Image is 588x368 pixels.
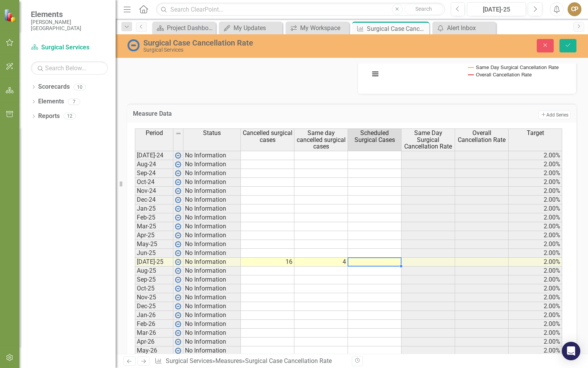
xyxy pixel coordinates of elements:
td: 2.00% [509,346,562,355]
img: wPkqUstsMhMTgAAAABJRU5ErkJggg== [175,303,181,309]
td: No Information [183,267,241,275]
td: May-26 [135,346,173,355]
td: 2.00% [509,187,562,196]
a: Scorecards [38,83,70,91]
td: 2.00% [509,249,562,258]
div: Surgical Case Cancellation Rate [367,24,427,34]
td: 2.00% [509,311,562,320]
td: 4 [294,258,348,267]
td: No Information [183,284,241,293]
td: No Information [183,187,241,196]
td: 2.00% [509,267,562,275]
div: 7 [68,98,80,105]
td: No Information [183,311,241,320]
span: Same Day Surgical Cancellation Rate [403,130,453,150]
td: Oct-24 [135,178,173,187]
td: No Information [183,320,241,329]
td: Oct-25 [135,284,173,293]
a: Elements [38,97,64,106]
td: 2.00% [509,320,562,329]
td: No Information [183,346,241,355]
div: Alert Inbox [447,23,494,33]
td: 2.00% [509,178,562,187]
img: wPkqUstsMhMTgAAAABJRU5ErkJggg== [175,241,181,247]
span: Cancelled surgical cases [242,130,292,143]
img: wPkqUstsMhMTgAAAABJRU5ErkJggg== [175,161,181,167]
img: wPkqUstsMhMTgAAAABJRU5ErkJggg== [175,330,181,336]
span: Overall Cancellation Rate [457,130,507,143]
td: 2.00% [509,338,562,346]
a: Reports [38,112,60,121]
img: wPkqUstsMhMTgAAAABJRU5ErkJggg== [175,259,181,265]
td: 2.00% [509,196,562,204]
td: No Information [183,275,241,284]
small: [PERSON_NAME][GEOGRAPHIC_DATA] [31,19,108,32]
td: Nov-25 [135,293,173,302]
img: ClearPoint Strategy [4,9,17,22]
td: Apr-26 [135,338,173,346]
button: Show Overall Cancellation Rate [468,72,532,78]
img: wPkqUstsMhMTgAAAABJRU5ErkJggg== [175,197,181,203]
img: wPkqUstsMhMTgAAAABJRU5ErkJggg== [175,206,181,212]
span: Status [203,130,221,137]
img: wPkqUstsMhMTgAAAABJRU5ErkJggg== [175,232,181,238]
td: Aug-24 [135,160,173,169]
td: Nov-24 [135,187,173,196]
td: Feb-26 [135,320,173,329]
td: No Information [183,240,241,249]
a: My Updates [221,23,281,33]
span: Same day cancelled surgical cases [296,130,346,150]
td: Sep-25 [135,275,173,284]
div: Open Intercom Messenger [562,342,580,360]
td: 16 [241,258,294,267]
td: Dec-24 [135,196,173,204]
td: May-25 [135,240,173,249]
img: wPkqUstsMhMTgAAAABJRU5ErkJggg== [175,339,181,345]
div: » » [155,357,346,366]
td: [DATE]-25 [135,258,173,267]
td: No Information [183,338,241,346]
td: Jan-26 [135,311,173,320]
img: wPkqUstsMhMTgAAAABJRU5ErkJggg== [175,312,181,318]
img: wPkqUstsMhMTgAAAABJRU5ErkJggg== [175,268,181,274]
td: 2.00% [509,151,562,160]
td: Feb-25 [135,213,173,222]
td: No Information [183,160,241,169]
div: Surgical Case Cancellation Rate [143,39,376,47]
td: Sep-24 [135,169,173,178]
td: 2.00% [509,213,562,222]
img: wPkqUstsMhMTgAAAABJRU5ErkJggg== [175,223,181,230]
button: Add Series [538,111,571,119]
td: No Information [183,258,241,267]
img: wPkqUstsMhMTgAAAABJRU5ErkJggg== [175,348,181,354]
td: Apr-25 [135,231,173,240]
td: No Information [183,204,241,213]
td: No Information [183,169,241,178]
td: No Information [183,329,241,338]
td: 2.00% [509,222,562,231]
td: 2.00% [509,329,562,338]
a: Surgical Services [31,43,108,52]
td: Aug-25 [135,267,173,275]
div: Surgical Case Cancellation Rate [245,357,332,365]
input: Search ClearPoint... [156,3,445,16]
td: Jan-25 [135,204,173,213]
td: 2.00% [509,240,562,249]
td: 2.00% [509,258,562,267]
a: Project Dashboard [154,23,214,33]
div: My Workspace [300,23,347,33]
span: Period [146,130,163,137]
td: 2.00% [509,284,562,293]
td: 2.00% [509,204,562,213]
td: 2.00% [509,169,562,178]
a: Measures [215,357,242,365]
td: No Information [183,196,241,204]
img: wPkqUstsMhMTgAAAABJRU5ErkJggg== [175,214,181,221]
button: [DATE]-25 [467,2,526,16]
span: Elements [31,10,108,19]
img: wPkqUstsMhMTgAAAABJRU5ErkJggg== [175,152,181,159]
button: CP [568,2,581,16]
div: Surgical Services [143,47,376,53]
td: No Information [183,222,241,231]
